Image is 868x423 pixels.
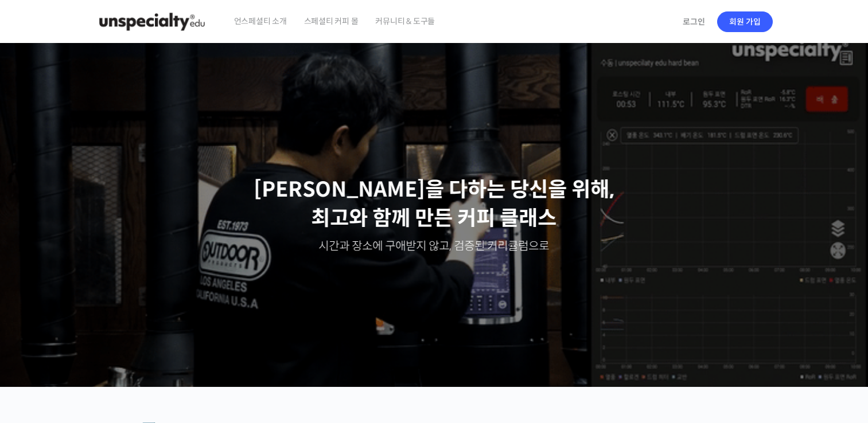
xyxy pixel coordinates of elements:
a: 로그인 [676,9,712,35]
a: 회원 가입 [717,11,773,32]
p: 시간과 장소에 구애받지 않고, 검증된 커리큘럼으로 [11,238,857,254]
p: [PERSON_NAME]을 다하는 당신을 위해, 최고와 함께 만든 커피 클래스 [11,175,857,233]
